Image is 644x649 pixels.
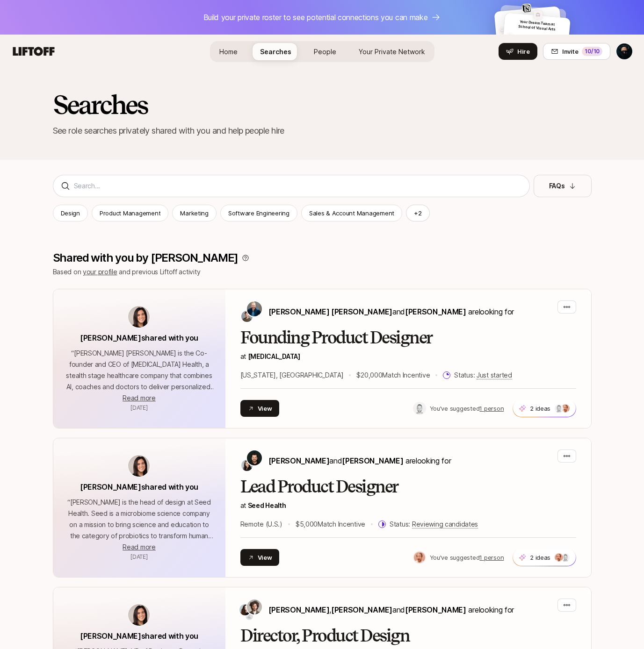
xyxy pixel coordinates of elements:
[405,307,466,316] span: [PERSON_NAME]
[296,519,365,530] p: $5,000 Match Incentive
[477,371,512,379] span: Just started
[180,208,209,218] p: Marketing
[240,351,576,362] p: at
[268,307,392,316] span: [PERSON_NAME] [PERSON_NAME]
[530,553,550,562] p: 2 ideas
[359,47,425,57] span: Your Private Network
[555,553,564,562] img: 8047eaab_d5e9_45eb_bfe9_0d7996e1fcb7.jpg
[412,520,478,528] span: Reviewing candidates
[239,604,251,615] img: Monica Althoff
[80,333,198,342] span: [PERSON_NAME] shared with you
[53,251,239,264] p: Shared with you by [PERSON_NAME]
[219,47,238,57] span: Home
[329,605,392,614] span: ,
[479,554,504,561] u: 1 person
[130,553,148,560] span: September 16, 2025 10:03am
[517,47,530,56] span: Hire
[562,404,570,413] img: 8047eaab_d5e9_45eb_bfe9_0d7996e1fcb7.jpg
[248,501,286,509] a: Seed Health
[616,43,633,60] button: Randy Hunt
[240,627,576,645] h2: Director, Product Design
[248,352,300,360] span: [MEDICAL_DATA]
[83,268,117,276] a: your profile
[555,404,564,413] img: ACg8ocJTnzvQ6pe83us6dnRU3x7BBmnPYdrmdamv_KFtBunT6rw=s160-c
[530,404,550,413] p: 2 ideas
[499,43,537,60] button: Hire
[521,3,531,13] img: 882c380d_1f47_4f86_9ece_71de6d7ea5ba.jpg
[506,32,514,40] img: default-avatar.svg
[534,175,592,197] button: FAQs
[533,10,543,20] img: empty-company-logo.svg
[212,43,245,60] a: Home
[240,400,280,417] button: View
[80,482,198,492] span: [PERSON_NAME] shared with you
[268,456,330,465] span: [PERSON_NAME]
[268,306,514,318] p: are looking for
[562,47,578,56] span: Invite
[253,43,299,60] a: Searches
[123,542,155,553] button: Read more
[240,478,576,496] h2: Lead Product Designer
[549,180,565,192] p: FAQs
[454,370,512,381] p: Status:
[390,519,478,530] p: Status:
[306,43,344,60] a: People
[430,405,480,412] span: You've suggested
[329,456,403,465] span: and
[246,613,253,620] img: Christian Chung
[342,456,403,465] span: [PERSON_NAME]
[314,47,336,57] span: People
[240,500,576,511] p: at
[392,307,466,316] span: and
[123,543,155,551] span: Read more
[430,554,480,561] span: You've suggested
[65,348,214,392] p: “ [PERSON_NAME] [PERSON_NAME] is the Co-founder and CEO of [MEDICAL_DATA] Health, a stealth stage...
[100,208,160,218] p: Product Management
[479,405,504,412] u: 1 person
[53,266,592,278] p: Based on and previous Liftoff activity
[414,403,425,414] img: ACg8ocJTnzvQ6pe83us6dnRU3x7BBmnPYdrmdamv_KFtBunT6rw=s160-c
[128,604,150,626] img: avatar-url
[128,455,150,477] img: avatar-url
[616,43,632,59] img: Randy Hunt
[241,311,253,322] img: David Deng
[562,553,570,562] img: ACg8ocJTnzvQ6pe83us6dnRU3x7BBmnPYdrmdamv_KFtBunT6rw=s160-c
[53,124,592,137] p: See role searches privately shared with you and help people hire
[498,26,506,34] img: default-avatar.svg
[130,404,148,411] span: September 16, 2025 10:03am
[80,631,198,641] span: [PERSON_NAME] shared with you
[260,47,291,57] span: Searches
[406,205,430,221] button: +2
[356,370,430,381] p: $20,000 Match Incentive
[247,599,262,614] img: Diego Zaks
[61,208,80,218] p: Design
[240,519,282,530] p: Remote (U.S.)
[123,394,155,402] span: Read more
[241,460,253,471] img: Jennifer Lee
[392,605,466,614] span: and
[543,43,610,60] button: Invite10/10
[309,208,394,218] p: Sales & Account Management
[123,392,155,404] button: Read more
[74,180,522,192] input: Search...
[268,604,514,616] p: are looking for
[240,370,344,381] p: [US_STATE], [GEOGRAPHIC_DATA]
[128,306,150,328] img: avatar-url
[228,208,289,218] p: Software Engineering
[247,301,262,316] img: Sagan Schultz
[240,328,576,347] h2: Founding Product Designer
[513,399,576,417] button: 2 ideas
[203,11,428,23] p: Build your private roster to see potential connections you can make
[351,43,433,60] a: Your Private Network
[513,549,576,566] button: 2 ideas
[582,47,602,56] div: 10 /10
[53,91,148,119] h2: Searches
[405,605,466,614] span: [PERSON_NAME]
[247,450,262,465] img: Ben Grove
[414,552,425,563] img: 8047eaab_d5e9_45eb_bfe9_0d7996e1fcb7.jpg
